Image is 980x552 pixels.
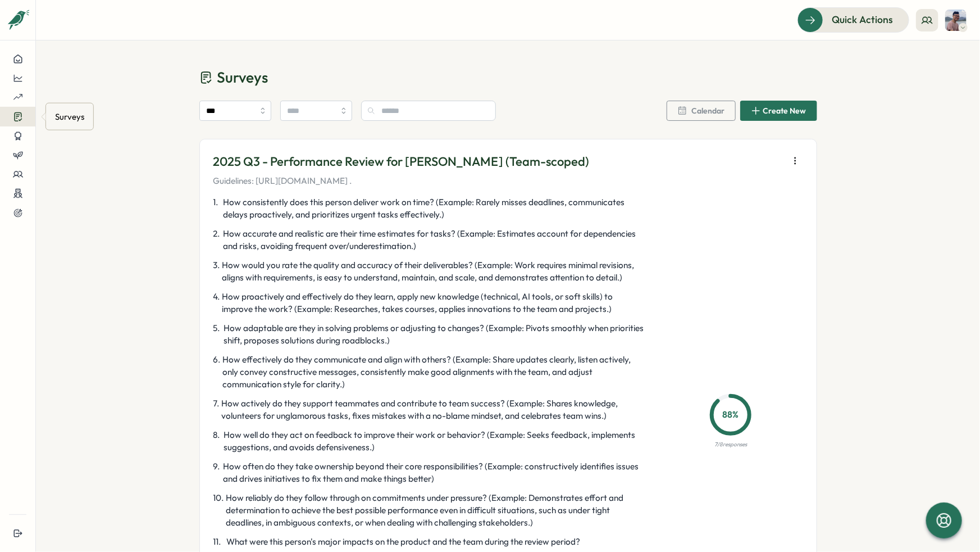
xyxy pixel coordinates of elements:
[53,108,86,125] div: Surveys
[797,7,909,32] button: Quick Actions
[213,536,225,548] span: 11 .
[667,101,736,121] button: Calendar
[945,10,967,31] img: Son Tran (Teemo)
[714,440,747,449] p: 7 / 8 responses
[213,259,220,284] span: 3 .
[213,228,221,252] span: 2 .
[223,196,645,221] span: How consistently does this person deliver work on time? (Example: Rarely misses deadlines, commun...
[226,492,646,529] span: How reliably do they follow through on commitments under pressure? (Example: Demonstrates effort ...
[223,228,645,252] span: How accurate and realistic are their time estimates for tasks? (Example: Estimates account for de...
[213,322,221,347] span: 5 .
[224,322,645,347] span: How adaptable are they in solving problems or adjusting to changes? (Example: Pivots smoothly whe...
[213,196,221,221] span: 1 .
[227,536,581,548] span: What were this person's major impacts on the product and the team during the review period?
[213,460,221,485] span: 9 .
[763,107,806,115] span: Create New
[213,153,590,170] p: 2025 Q3 - Performance Review for [PERSON_NAME] (Team-scoped)
[213,175,590,187] p: Guidelines: [URL][DOMAIN_NAME] .
[224,429,645,454] span: How well do they act on feedback to improve their work or behavior? (Example: Seeks feedback, imp...
[222,291,646,315] span: How proactively and effectively do they learn, apply new knowledge (technical, AI tools, or soft ...
[223,354,646,391] span: How effectively do they communicate and align with others? (Example: Share updates clearly, liste...
[213,354,221,391] span: 6 .
[213,492,224,529] span: 10 .
[217,67,268,87] span: Surveys
[692,107,725,115] span: Calendar
[713,408,748,422] p: 88 %
[213,397,220,422] span: 7 .
[223,460,645,485] span: How often do they take ownership beyond their core responsibilities? (Example: constructively ide...
[213,291,220,315] span: 4 .
[222,397,646,422] span: How actively do they support teammates and contribute to team success? (Example: Shares knowledge...
[740,101,817,121] button: Create New
[213,429,222,454] span: 8 .
[222,259,646,284] span: How would you rate the quality and accuracy of their deliverables? (Example: Work requires minima...
[832,12,893,27] span: Quick Actions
